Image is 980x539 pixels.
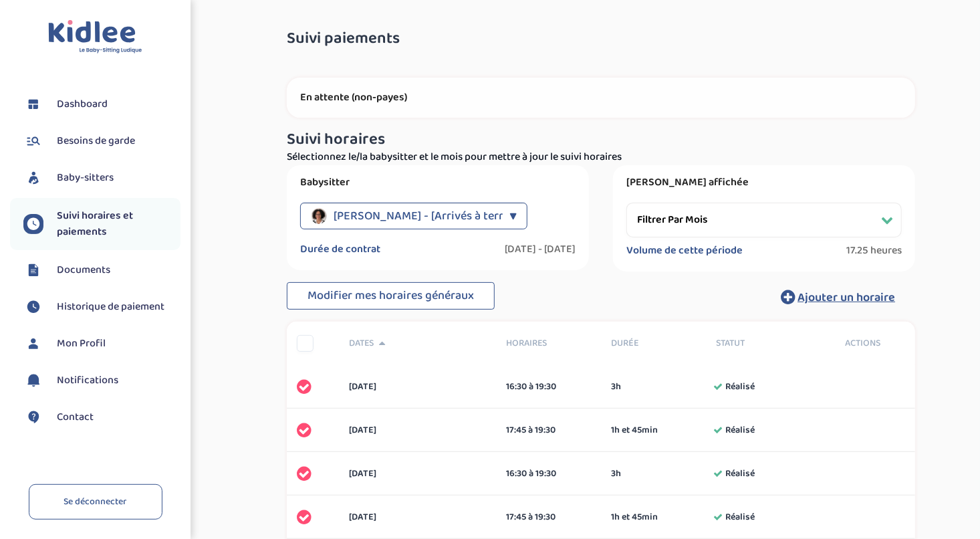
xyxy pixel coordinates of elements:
div: [DATE] [340,380,497,394]
img: contact.svg [23,407,43,427]
span: Contact [57,409,94,425]
span: Réalisé [725,423,755,437]
div: 16:30 à 19:30 [507,467,592,481]
label: [DATE] - [DATE] [505,243,576,256]
span: Ajouter un horaire [798,288,895,307]
span: Horaires [507,336,592,350]
div: 17:45 à 19:30 [507,423,592,437]
span: Suivi horaires et paiements [57,208,180,240]
span: Mon Profil [57,336,106,352]
label: Babysitter [300,176,576,189]
div: ▼ [509,203,517,229]
span: Historique de paiement [57,299,164,315]
h3: Suivi horaires [287,131,915,148]
button: Ajouter un horaire [761,282,915,312]
p: En attente (non-payes) [300,91,902,104]
img: babysitters.svg [23,168,43,188]
img: dashboard.svg [23,94,43,114]
div: Dates [340,336,497,350]
span: Dashboard [57,96,108,112]
span: Réalisé [725,510,755,524]
div: 17:45 à 19:30 [507,510,592,524]
img: notification.svg [23,370,43,391]
span: 17.25 heures [846,244,902,257]
div: [DATE] [340,423,497,437]
a: Documents [23,260,180,280]
span: Documents [57,262,110,278]
label: [PERSON_NAME] affichée [626,176,902,189]
img: documents.svg [23,260,43,280]
label: Durée de contrat [300,243,380,256]
a: Notifications [23,370,180,391]
img: avatar_hovhanessian-elodie_2024_04_08_22_43_59.png [311,208,327,224]
a: Se déconnecter [29,484,162,520]
a: Historique de paiement [23,297,180,317]
span: Réalisé [725,380,755,394]
a: Dashboard [23,94,180,114]
div: Statut [706,336,811,350]
a: Mon Profil [23,334,180,354]
div: Actions [811,336,916,350]
img: besoin.svg [23,131,43,151]
a: Besoins de garde [23,131,180,151]
button: Modifier mes horaires généraux [287,282,495,310]
div: [DATE] [340,467,497,481]
span: [PERSON_NAME] - [Arrivés à terme] [334,203,518,229]
span: Notifications [57,372,118,389]
span: 3h [611,467,621,481]
div: [DATE] [340,510,497,524]
div: Durée [601,336,706,350]
img: profil.svg [23,334,43,354]
a: Contact [23,407,180,427]
span: Réalisé [725,467,755,481]
img: suivihoraire.svg [23,297,43,317]
img: logo.svg [48,20,142,54]
label: Volume de cette période [626,244,743,257]
span: Modifier mes horaires généraux [308,286,474,305]
span: Suivi paiements [287,30,400,47]
div: 16:30 à 19:30 [507,380,592,394]
p: Sélectionnez le/la babysitter et le mois pour mettre à jour le suivi horaires [287,149,915,165]
span: 1h et 45min [611,510,658,524]
span: 3h [611,380,621,394]
a: Baby-sitters [23,168,180,188]
span: Besoins de garde [57,133,135,149]
a: Suivi horaires et paiements [23,208,180,240]
span: 1h et 45min [611,423,658,437]
img: suivihoraire.svg [23,214,43,234]
span: Baby-sitters [57,170,114,186]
